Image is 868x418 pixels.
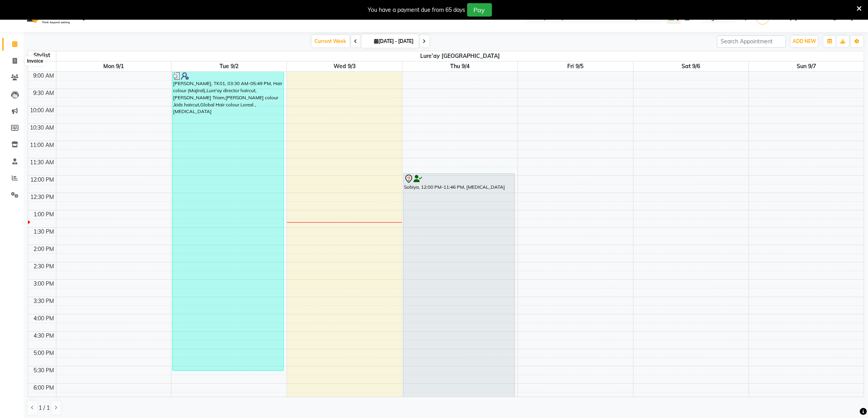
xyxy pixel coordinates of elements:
div: 12:00 PM [29,176,56,184]
div: 1:30 PM [32,228,56,236]
input: Search Appointment [717,35,786,48]
div: [PERSON_NAME], TK01, 03:30 AM-05:49 PM, Hair colour (Majiral),Lure'ay director haircut,[PERSON_NA... [173,72,283,370]
div: You have a payment due from 65 days [368,6,466,14]
div: 5:30 PM [32,366,56,375]
div: 11:00 AM [29,141,56,149]
a: September 7, 2025 [795,61,818,71]
div: 5:00 PM [32,349,56,357]
span: [DATE] - [DATE] [373,38,416,44]
button: Pay [467,3,492,17]
div: 10:00 AM [29,106,56,115]
div: 3:30 PM [32,297,56,305]
a: September 6, 2025 [680,61,702,71]
a: September 1, 2025 [102,61,125,71]
div: 9:30 AM [32,89,56,97]
div: Stylist [28,51,56,59]
div: 6:00 PM [32,384,56,392]
div: 1:00 PM [32,210,56,219]
div: 3:00 PM [32,280,56,288]
span: 1 / 1 [39,404,50,412]
div: 4:30 PM [32,332,56,340]
a: September 5, 2025 [566,61,585,71]
button: ADD NEW [791,36,818,47]
a: September 3, 2025 [332,61,357,71]
span: Lure’ay [GEOGRAPHIC_DATA] [56,51,864,61]
div: 2:30 PM [32,262,56,271]
div: 9:00 AM [32,72,56,80]
span: ADD NEW [793,38,816,44]
a: September 4, 2025 [449,61,471,71]
div: 11:30 AM [29,158,56,167]
div: 12:30 PM [29,193,56,201]
div: 10:30 AM [29,124,56,132]
a: September 2, 2025 [218,61,240,71]
span: Current Week [312,35,350,47]
div: 2:00 PM [32,245,56,253]
div: 4:00 PM [32,314,56,323]
div: Invoice [25,56,45,66]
